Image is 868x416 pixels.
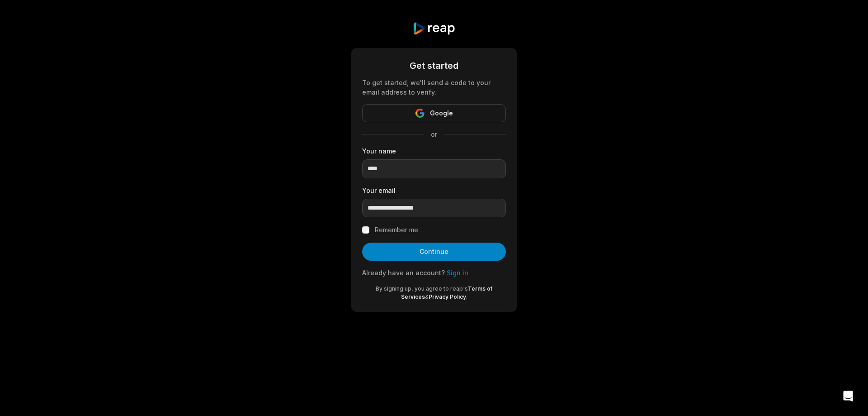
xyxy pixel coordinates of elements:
button: Google [362,104,506,122]
span: Already have an account? [362,269,445,277]
label: Remember me [375,225,418,235]
span: . [466,293,467,300]
img: reap [412,22,455,35]
a: Privacy Policy [429,293,466,300]
button: Continue [362,243,506,261]
span: Google [430,108,453,119]
label: Your email [362,186,506,195]
label: Your name [362,146,506,156]
div: Get started [362,59,506,72]
span: By signing up, you agree to reap's [376,285,468,292]
div: Open Intercom Messenger [837,385,859,407]
a: Sign in [447,269,468,277]
span: & [425,293,429,300]
span: or [424,129,444,139]
div: To get started, we'll send a code to your email address to verify. [362,78,506,97]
